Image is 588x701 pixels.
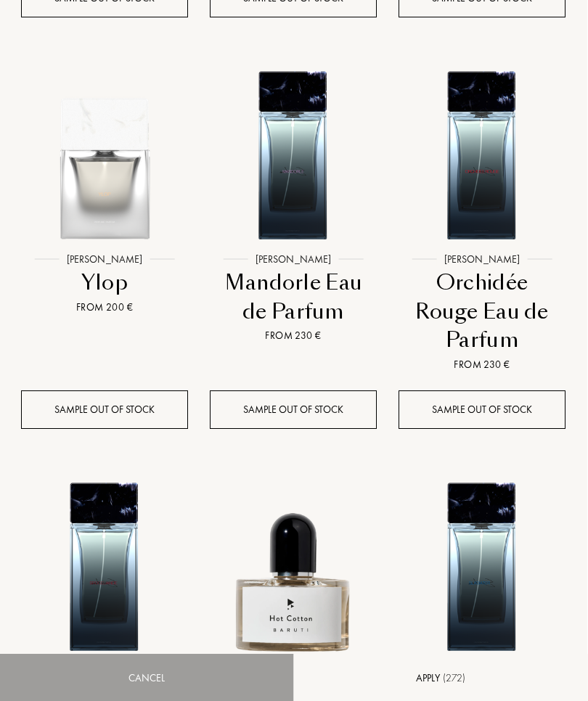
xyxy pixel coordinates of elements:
a: Orchidée Rouge Eau de Parfum Sora Dora[PERSON_NAME]Orchidée Rouge Eau de ParfumFrom 230 € [399,43,566,390]
div: Orchidée Rouge Eau de Parfum [405,268,560,354]
img: Mandorle Eau de Parfum Sora Dora [200,59,388,247]
div: Sample out of stock [399,390,566,429]
img: Orchidée Rouge Eau de Parfum Sora Dora [388,59,577,247]
div: From 230 € [405,357,560,372]
div: Sample out of stock [211,390,377,429]
img: Brocéliande Eau de Parfum Sora Dora [11,470,200,659]
img: Gladiator Eau de Parfum Sora Dora [388,470,577,659]
a: Mandorle Eau de Parfum Sora Dora[PERSON_NAME]Mandorle Eau de ParfumFrom 230 € [211,43,377,361]
div: From 230 € [216,328,372,343]
img: Hot Cotton Baruti [200,470,388,659]
div: Ylop [28,268,183,297]
div: Mandorle Eau de Parfum [216,268,372,326]
div: From 200 € [28,300,183,315]
div: Sample out of stock [22,390,189,429]
a: Ylop Sora Dora[PERSON_NAME]YlopFrom 200 € [22,43,189,332]
img: Ylop Sora Dora [11,59,200,247]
